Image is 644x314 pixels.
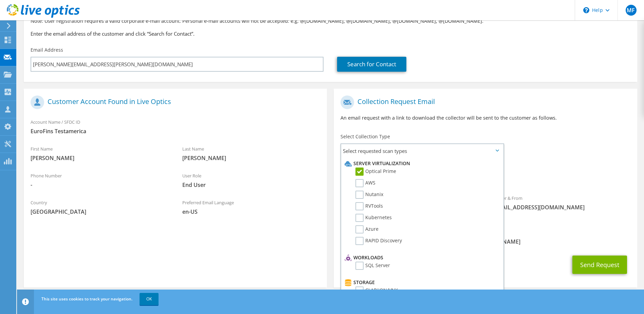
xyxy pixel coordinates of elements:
label: Select Collection Type [341,133,390,140]
a: Search for Contact [337,57,406,72]
label: Kubernetes [355,214,392,222]
h1: Customer Account Found in Live Optics [31,95,317,109]
div: Requested Collections [334,160,637,188]
svg: \n [583,7,589,13]
div: User Role [176,169,327,192]
span: This site uses cookies to track your navigation. [41,296,132,302]
span: [GEOGRAPHIC_DATA] [31,208,169,215]
label: Email Address [31,47,63,53]
div: Country [24,195,176,219]
span: End User [182,181,320,189]
label: RAPID Discovery [355,237,402,245]
div: Account Name / SFDC ID [24,115,327,138]
span: MF [626,5,637,16]
span: en-US [182,208,320,215]
label: SQL Server [355,262,390,270]
a: OK [140,293,159,305]
div: Last Name [176,142,327,165]
div: Preferred Email Language [176,195,327,219]
p: Note: User registration requires a valid corporate e-mail account. Personal e-mail accounts will ... [31,17,630,25]
label: AWS [355,179,375,187]
label: Optical Prime [355,168,396,176]
label: RVTools [355,202,383,210]
label: CLARiiON/VNX [355,286,398,295]
h1: Collection Request Email [341,95,627,109]
div: Sender & From [485,191,637,214]
label: Azure [355,225,379,233]
h3: Enter the email address of the customer and click “Search for Contact”. [31,30,630,37]
div: First Name [24,142,176,165]
span: [EMAIL_ADDRESS][DOMAIN_NAME] [492,204,630,211]
li: Storage [343,278,499,286]
span: Select requested scan types [341,144,503,158]
span: - [31,181,169,189]
button: Send Request [572,256,627,274]
span: [PERSON_NAME] [31,154,169,162]
div: To [334,191,485,222]
div: Phone Number [24,169,176,192]
div: CC & Reply To [334,225,637,249]
li: Workloads [343,254,499,262]
span: [PERSON_NAME] [182,154,320,162]
label: Nutanix [355,191,383,199]
span: EuroFins Testamerica [31,127,320,135]
p: An email request with a link to download the collector will be sent to the customer as follows. [341,114,630,122]
li: Server Virtualization [343,159,499,168]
